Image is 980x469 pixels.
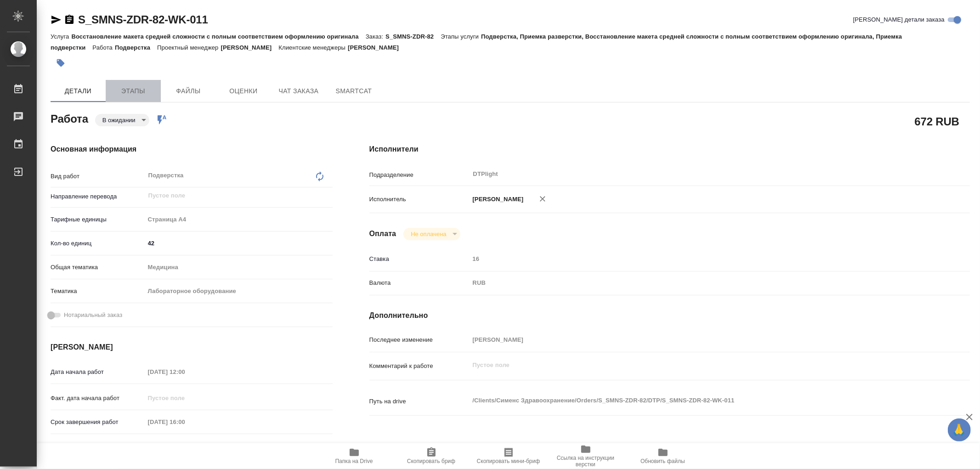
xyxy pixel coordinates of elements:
input: Пустое поле [145,365,225,379]
textarea: /Clients/Сименс Здравоохранение/Orders/S_SMNS-ZDR-82/DTP/S_SMNS-ZDR-82-WK-011 [470,393,920,408]
p: Кол-во единиц [51,239,145,248]
button: Папка на Drive [316,443,393,469]
p: [PERSON_NAME] [348,44,406,51]
h4: Оплата [369,228,397,239]
p: Тарифные единицы [51,215,145,224]
p: Восстановление макета средней сложности с полным соответствием оформлению оригинала [71,33,365,40]
input: Пустое поле [147,190,311,201]
span: Детали [56,85,100,97]
span: Нотариальный заказ [64,311,122,320]
span: Обновить файлы [640,458,685,464]
button: Ссылка на инструкции верстки [547,443,624,469]
a: S_SMNS-ZDR-82-WK-011 [78,13,208,26]
div: В ожидании [403,228,460,240]
p: Клиентские менеджеры [278,44,348,51]
p: Этапы услуги [441,33,481,40]
input: ✎ Введи что-нибудь [145,237,333,250]
h2: Работа [51,110,88,126]
h4: Дополнительно [369,310,970,321]
p: Подразделение [369,170,470,180]
div: Медицина [145,260,333,275]
p: Срок завершения работ [51,418,145,427]
span: Оценки [221,85,266,97]
h4: [PERSON_NAME] [51,342,333,353]
span: [PERSON_NAME] детали заказа [853,15,945,24]
p: Факт. дата начала работ [51,394,145,403]
button: Скопировать мини-бриф [470,443,547,469]
span: Этапы [111,85,155,97]
p: S_SMNS-ZDR-82 [385,33,441,40]
p: Услуга [51,33,71,40]
span: Скопировать мини-бриф [477,458,540,464]
p: Заказ: [366,33,385,40]
button: Скопировать бриф [393,443,470,469]
p: Подверстка [115,44,157,51]
button: Не оплачена [408,230,449,238]
button: Удалить исполнителя [532,189,553,209]
button: Обновить файлы [624,443,702,469]
div: RUB [470,275,920,291]
p: Проектный менеджер [157,44,221,51]
button: Добавить тэг [51,53,71,73]
p: Путь на drive [369,397,470,406]
div: Страница А4 [145,212,333,227]
p: Направление перевода [51,192,145,201]
p: Комментарий к работе [369,362,470,371]
button: Скопировать ссылку для ЯМессенджера [51,14,62,25]
p: Ставка [369,254,470,264]
p: Последнее изменение [369,335,470,345]
p: [PERSON_NAME] [470,195,524,204]
span: Скопировать бриф [407,458,455,464]
span: SmartCat [332,85,376,97]
span: Ссылка на инструкции верстки [553,455,619,468]
button: 🙏 [948,418,971,441]
input: Пустое поле [145,415,225,429]
p: Общая тематика [51,263,145,272]
p: Исполнитель [369,195,470,204]
span: Чат заказа [277,85,321,97]
input: Пустое поле [145,391,225,405]
p: [PERSON_NAME] [221,44,279,51]
span: Файлы [166,85,210,97]
button: Скопировать ссылку [64,14,75,25]
h4: Исполнители [369,144,970,155]
span: 🙏 [952,420,967,440]
input: Пустое поле [470,333,920,346]
p: Вид работ [51,172,145,181]
div: В ожидании [95,114,149,126]
input: Пустое поле [470,252,920,266]
p: Дата начала работ [51,367,145,377]
p: Валюта [369,278,470,288]
h4: Основная информация [51,144,333,155]
p: Тематика [51,287,145,296]
button: В ожидании [100,116,138,124]
p: Работа [92,44,115,51]
h2: 672 RUB [915,113,959,129]
div: Лабораторное оборудование [145,283,333,299]
span: Папка на Drive [335,458,373,464]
